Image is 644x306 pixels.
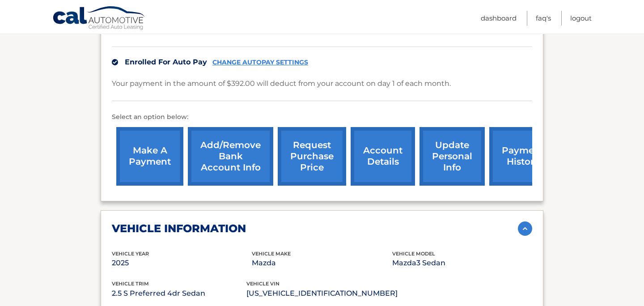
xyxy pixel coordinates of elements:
p: 2.5 S Preferred 4dr Sedan [112,287,246,300]
a: request purchase price [278,127,346,186]
img: check.svg [112,59,118,65]
a: make a payment [116,127,183,186]
p: [US_VEHICLE_IDENTIFICATION_NUMBER] [246,287,398,300]
a: Logout [570,11,592,25]
a: account details [351,127,415,186]
a: FAQ's [536,11,551,25]
p: Mazda3 Sedan [392,257,532,269]
p: Select an option below: [112,112,532,123]
span: vehicle Year [112,251,149,257]
span: vehicle trim [112,280,149,287]
p: 2025 [112,257,252,269]
h2: vehicle information [112,222,246,235]
span: vehicle make [252,251,291,257]
span: vehicle vin [246,280,280,287]
a: Dashboard [481,11,517,25]
a: update personal info [419,127,485,186]
a: CHANGE AUTOPAY SETTINGS [212,59,308,66]
p: Mazda [252,257,392,269]
a: payment history [489,127,556,186]
a: Cal Automotive [52,6,146,32]
span: Enrolled For Auto Pay [125,58,207,66]
span: vehicle model [392,251,435,257]
img: accordion-active.svg [518,221,532,236]
a: Add/Remove bank account info [188,127,273,186]
p: Your payment in the amount of $392.00 will deduct from your account on day 1 of each month. [112,77,451,90]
